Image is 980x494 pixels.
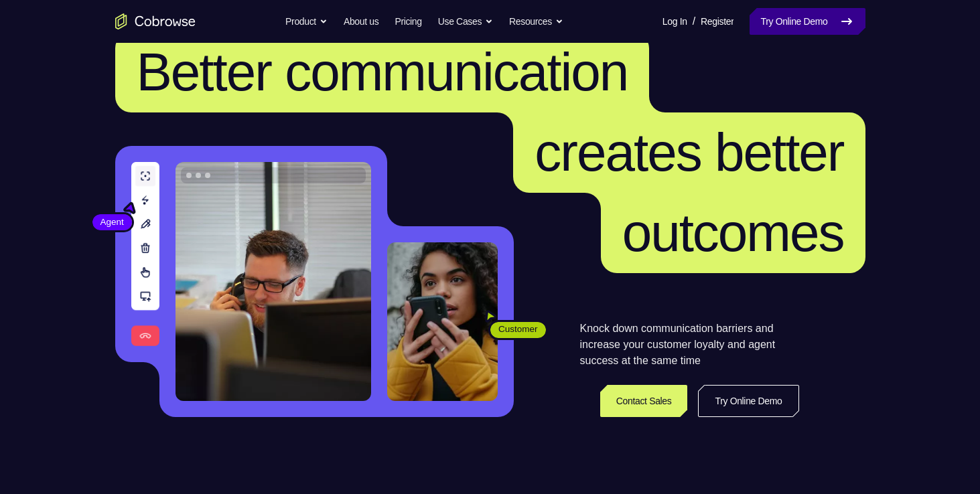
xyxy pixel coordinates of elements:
a: Register [701,8,733,35]
span: outcomes [622,203,844,262]
a: Try Online Demo [698,385,798,417]
span: / [693,13,695,29]
a: About us [344,8,378,35]
a: Try Online Demo [750,8,865,35]
span: Better communication [137,42,628,102]
button: Product [285,8,328,35]
a: Go to the home page [115,13,196,29]
img: A customer holding their phone [387,242,498,401]
span: creates better [535,122,843,182]
button: Use Cases [438,8,493,35]
a: Pricing [395,8,421,35]
p: Knock down communication barriers and increase your customer loyalty and agent success at the sam... [580,321,799,369]
img: A customer support agent talking on the phone [176,162,371,401]
a: Contact Sales [600,385,688,417]
button: Resources [509,8,563,35]
a: Log In [662,8,687,35]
